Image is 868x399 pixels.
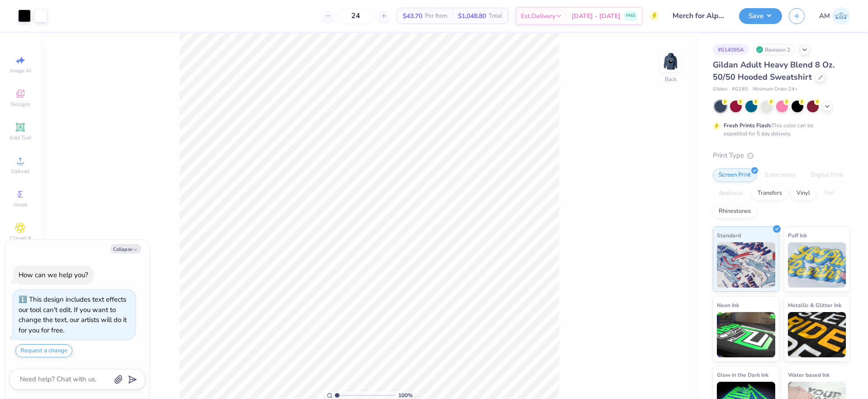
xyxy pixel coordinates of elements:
div: Screen Print [713,168,757,182]
span: Upload [11,168,29,175]
img: Neon Ink [717,312,775,357]
span: Clipart & logos [5,235,36,249]
span: Gildan [713,86,727,93]
img: Puff Ink [788,242,846,288]
strong: Fresh Prints Flash: [724,122,772,129]
a: AM [819,7,850,25]
div: This color can be expedited for 5 day delivery. [724,121,835,138]
div: # 514095A [713,44,749,55]
div: Transfers [752,187,788,200]
img: Metallic & Glitter Ink [788,312,846,357]
span: Est. Delivery [521,11,555,21]
span: Neon Ink [717,300,739,310]
span: FREE [626,13,635,19]
span: Glow in the Dark Ink [717,370,768,380]
span: Total [489,11,502,21]
img: Back [662,53,680,71]
span: Greek [14,201,28,208]
div: Foil [819,187,840,200]
div: Digital Print [805,168,849,182]
div: Applique [713,187,749,200]
div: Back [665,75,677,83]
input: Untitled Design [666,7,732,25]
span: Minimum Order: 24 + [753,86,798,93]
span: $43.70 [403,11,422,21]
span: [DATE] - [DATE] [572,11,620,21]
button: Collapse [110,244,141,254]
span: Designs [10,101,30,108]
div: Embroidery [759,168,802,182]
img: Arvi Mikhail Parcero [832,7,850,25]
span: Standard [717,231,741,240]
span: Per Item [425,11,447,21]
span: $1,048.80 [458,11,486,21]
span: Water based Ink [788,370,830,380]
div: How can we help you? [19,270,88,279]
div: This design includes text effects our tool can't edit. If you want to change the text, our artist... [19,295,127,335]
div: Rhinestones [713,205,757,218]
span: Gildan Adult Heavy Blend 8 Oz. 50/50 Hooded Sweatshirt [713,59,835,82]
span: Puff Ink [788,231,807,240]
input: – – [338,8,373,24]
span: Image AI [10,67,31,74]
span: Metallic & Glitter Ink [788,300,841,310]
span: # G185 [732,86,748,93]
div: Vinyl [791,187,816,200]
button: Save [739,8,782,24]
img: Standard [717,242,775,288]
span: AM [819,11,830,21]
button: Request a change [15,344,72,357]
span: Add Text [10,134,31,141]
div: Revision 2 [754,44,795,55]
div: Print Type [713,150,850,161]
